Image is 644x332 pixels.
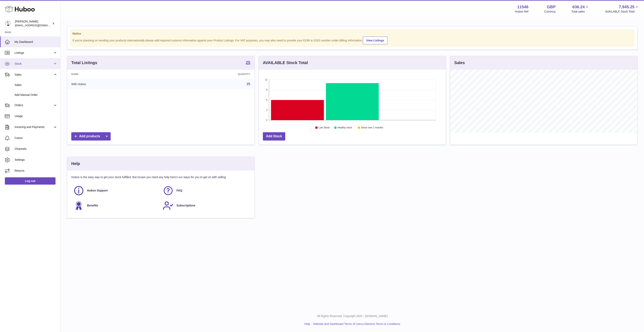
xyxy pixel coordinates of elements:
span: Orders [15,103,53,107]
h3: Total Listings [71,60,97,66]
text: 12 [265,78,267,81]
text: 3 [266,109,267,111]
span: FAQ [176,189,182,192]
a: 7,945.25 AVAILABLE Stock Total [605,4,639,14]
span: Settings [15,158,57,162]
p: All Rights Reserved. Copyright 2025 - [DOMAIN_NAME] [64,314,641,318]
div: Currency [544,10,556,14]
span: Sales [15,73,53,77]
text: 6 [266,99,267,101]
a: 25 [246,60,250,65]
div: Huboo Ref [515,10,529,14]
a: Huboo Support [73,185,159,196]
a: Add Stock [263,132,285,141]
span: 636.24 [572,4,585,10]
span: Invoicing and Payments [15,125,53,129]
a: Add products [71,132,111,141]
a: Website and Dashboard Terms of Use [313,322,361,326]
strong: 25 [246,60,250,64]
p: Huboo is the easy way to get your stock fulfilled. But incase you need any help here's our ways f... [71,175,250,179]
h3: Sales [454,60,465,66]
text: 9 [266,89,267,91]
strong: 11546 [517,4,529,10]
text: Low Stock [319,126,330,129]
span: Benefits [87,204,98,207]
span: Listings [15,51,53,55]
a: Benefits [73,200,159,211]
text: 0 [266,119,267,121]
img: internalAdmin-11546@internal.huboo.com [5,20,11,26]
span: Stock [15,62,53,66]
a: Subscriptions [163,200,248,211]
a: Help [304,322,310,326]
span: My Dashboard [15,40,57,44]
span: 7,945.25 [619,4,635,10]
div: [PERSON_NAME] [15,20,51,27]
text: Healthy stock [338,126,352,129]
strong: GBP [547,4,556,10]
span: Sales [15,83,57,87]
span: Add Manual Order [15,93,57,97]
span: [EMAIL_ADDRESS][DOMAIN_NAME] [15,24,59,27]
span: Total sales [571,10,589,14]
span: Usage [15,114,57,118]
li: and [312,322,400,326]
a: 25 [247,82,250,86]
h3: AVAILABLE Stock Total [263,60,308,66]
span: Subscriptions [176,204,195,207]
td: With Huboo [67,79,166,89]
th: Name [67,70,166,79]
span: Returns [15,169,57,173]
a: FAQ [163,185,248,196]
a: 636.24 Total sales [571,4,589,14]
h3: Help [71,161,80,166]
a: View Listings [363,37,388,44]
a: Log out [5,177,56,185]
div: If you're planning on sending your products internationally please add required customs informati... [72,36,632,44]
strong: Notice [72,32,632,36]
span: AVAILABLE Stock Total [605,10,639,14]
span: Cases [15,136,57,140]
span: Channels [15,147,57,151]
th: Quantity [166,70,254,79]
span: Huboo Support [87,189,108,192]
text: Stock over 2 months [361,126,383,129]
a: Service Terms & Conditions [366,322,400,326]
